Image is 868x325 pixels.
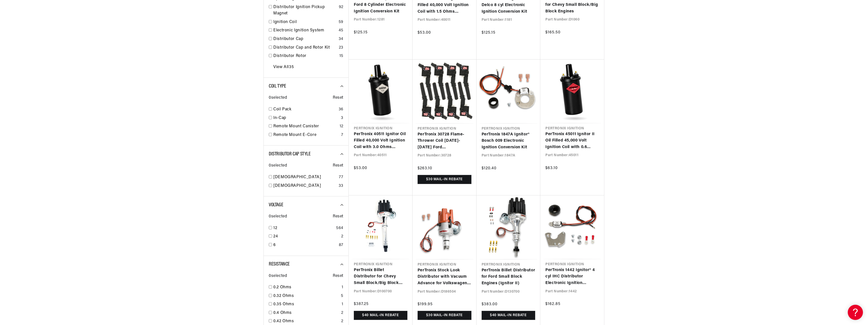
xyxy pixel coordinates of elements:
span: Reset [333,95,343,101]
a: PerTronix 1442 Ignitor® 4 cyl IHC Distributor Electronic Ignition Conversion Kit [545,267,599,287]
div: 92 [339,4,343,11]
div: 3 [341,115,343,121]
a: PerTronix Billet Distributor for Chevy Small Block/Big Block Engines (Ignitor II) [354,267,407,287]
a: PerTronix Billet Distributor for Ford Small Block Engines (Ignitor II) [482,267,535,287]
a: Distributor Cap [273,36,337,43]
span: Reset [333,213,343,220]
span: Reset [333,162,343,169]
a: PerTronix 30728 Flame-Thrower Coil [DATE]-[DATE] Ford 4.6L/5.4L/6.8L Modular 2-Valve COP (coil on... [418,131,471,151]
a: Distributor Rotor [273,53,337,59]
a: Distributor Ignition Pickup Magnet [273,4,337,17]
div: 1 [342,301,343,308]
span: Coil Type [269,84,286,89]
a: 0.42 Ohms [273,318,339,325]
div: 12 [340,123,343,130]
div: 1 [342,284,343,291]
div: 77 [339,174,343,181]
div: 7 [341,132,343,138]
span: Reset [333,273,343,279]
a: 24 [273,233,339,240]
a: Remote Mount E-Core [273,132,339,138]
a: View All 35 [273,64,294,71]
a: In-Cap [273,115,339,121]
a: Coil Pack [273,106,337,113]
span: Resistance [269,262,290,267]
span: Distributor Cap Style [269,152,311,157]
a: [DEMOGRAPHIC_DATA] [273,183,337,189]
a: 0.35 Ohms [273,301,340,308]
div: 5 [341,293,343,299]
div: 2 [341,318,343,325]
div: 34 [339,36,343,43]
div: 2 [341,310,343,316]
a: 0.32 Ohms [273,293,339,299]
a: PerTronix 1847A Ignitor® Bosch 009 Electronic Ignition Conversion Kit [482,131,535,151]
div: 87 [339,242,343,249]
a: Distributor Cap and Rotor Kit [273,45,337,51]
a: 12 [273,225,334,232]
div: 45 [339,27,343,34]
a: Ignition Coil [273,19,337,26]
span: 0 selected [269,273,287,279]
div: 33 [339,183,343,189]
div: 59 [339,19,343,26]
a: 0.4 Ohms [273,310,339,316]
a: PerTronix 40511 Ignitor Oil Filled 40,000 Volt Ignition Coil with 3.0 Ohms Resistance in Black [354,131,407,151]
span: 0 selected [269,162,287,169]
div: 23 [339,45,343,51]
a: Electronic Ignition System [273,27,337,34]
div: 15 [339,53,343,59]
a: PerTronix Stock Look Distributor with Vacuum Advance for Volkswagen Type 1 Engines [418,267,471,287]
a: 6 [273,242,337,249]
span: 0 selected [269,213,287,220]
a: Remote Mount Canister [273,123,338,130]
div: 564 [336,225,343,232]
div: 36 [339,106,343,113]
div: 2 [341,233,343,240]
span: Voltage [269,202,283,208]
a: PerTronix 45011 Ignitor II Oil Filled 45,000 Volt Ignition Coil with 0.6 Ohms Resistance in Black [545,131,599,151]
a: 0.2 Ohms [273,284,340,291]
a: [DEMOGRAPHIC_DATA] [273,174,337,181]
span: 0 selected [269,95,287,101]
